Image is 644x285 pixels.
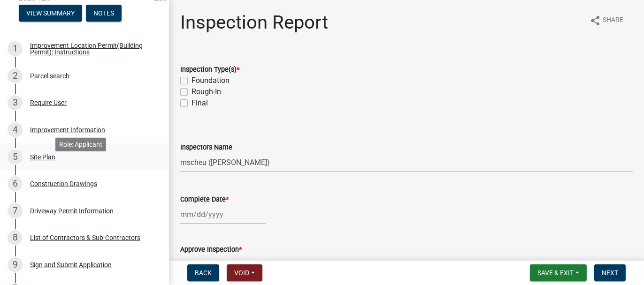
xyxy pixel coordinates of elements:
label: Inspection Type(s) [180,67,239,73]
div: Require User [30,99,67,106]
button: Next [594,264,626,281]
i: share [590,15,601,26]
div: Improvement Location Permit(Building Permit): Instructions [30,42,154,55]
label: Rough-In [192,86,221,97]
div: 3 [8,95,23,110]
h1: Inspection Report [180,11,328,34]
div: Sign and Submit Application [30,262,112,268]
button: Void [227,264,262,281]
div: Parcel search [30,73,69,79]
button: Save & Exit [530,264,587,281]
button: Notes [86,5,122,22]
div: List of Contractors & Sub-Contractors [30,234,140,241]
button: View Summary [19,5,82,22]
span: Save & Exit [537,269,574,277]
wm-modal-confirm: Summary [19,10,82,18]
div: 1 [8,41,23,56]
span: Void [234,269,249,277]
div: Improvement Information [30,127,105,133]
div: 4 [8,122,23,137]
div: 9 [8,257,23,272]
div: Role: Applicant [55,137,106,151]
input: mm/dd/yyyy [180,205,266,224]
span: Share [603,15,623,26]
button: shareShare [582,11,631,30]
div: Driveway Permit Information [30,208,114,214]
label: Inspectors Name [180,144,232,151]
wm-modal-confirm: Notes [86,10,122,18]
div: 5 [8,150,23,165]
button: Back [187,264,219,281]
div: Site Plan [30,154,55,160]
div: 7 [8,203,23,218]
label: Complete Date [180,196,229,203]
div: 6 [8,176,23,191]
div: Construction Drawings [30,180,97,187]
span: Next [602,269,618,277]
label: Foundation [192,75,230,86]
span: Back [195,269,212,277]
label: Yes [192,255,203,266]
label: Approve Inspection [180,247,242,253]
label: Final [192,97,208,109]
div: 2 [8,68,23,83]
div: 8 [8,230,23,245]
